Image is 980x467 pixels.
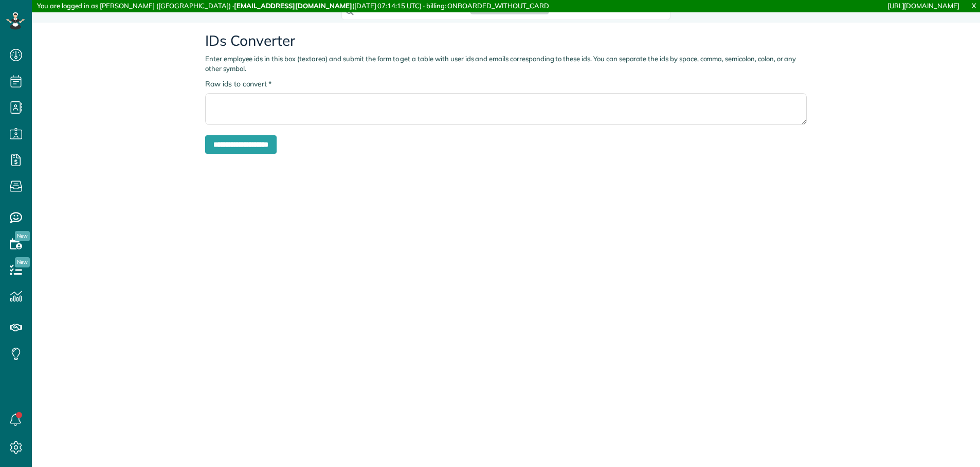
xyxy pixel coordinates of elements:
[887,2,959,10] a: [URL][DOMAIN_NAME]
[205,54,807,74] p: Enter employee ids in this box (textarea) and submit the form to get a table with user ids and em...
[205,79,271,89] label: Raw ids to convert
[15,257,30,267] span: New
[234,2,352,10] strong: [EMAIL_ADDRESS][DOMAIN_NAME]
[15,231,30,241] span: New
[205,33,807,49] h2: IDs Converter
